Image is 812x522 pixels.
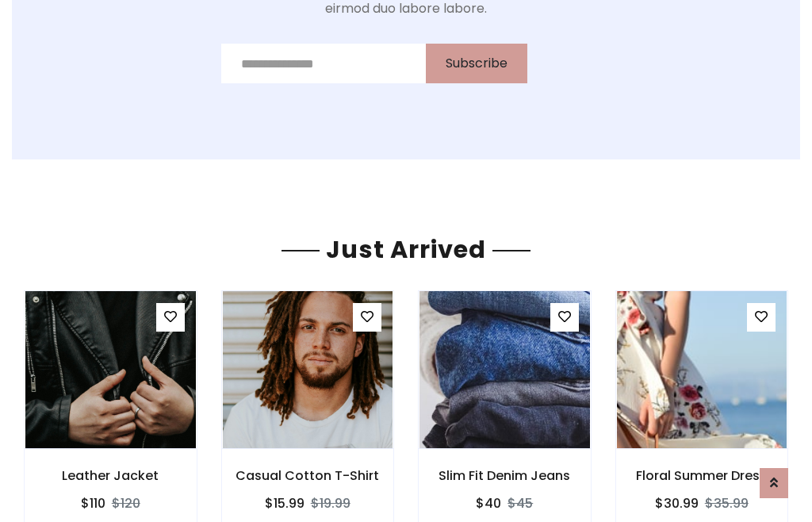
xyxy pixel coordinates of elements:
h6: Leather Jacket [25,468,197,483]
del: $35.99 [705,494,749,512]
h6: $40 [476,496,501,511]
span: Just Arrived [320,232,492,267]
del: $19.99 [311,494,350,512]
h6: $30.99 [655,496,699,511]
h6: Floral Summer Dress [616,468,788,483]
h6: Casual Cotton T-Shirt [222,468,394,483]
del: $120 [112,494,140,512]
h6: $110 [81,496,105,511]
h6: Slim Fit Denim Jeans [419,468,591,483]
del: $45 [507,494,533,512]
h6: $15.99 [265,496,304,511]
button: Subscribe [426,44,527,83]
